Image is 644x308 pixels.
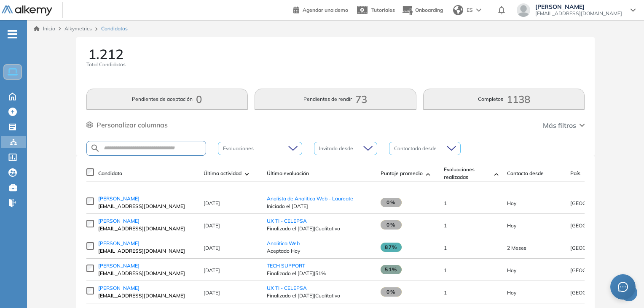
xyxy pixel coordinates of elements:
[98,217,195,225] a: [PERSON_NAME]
[381,220,402,230] span: 0%
[267,292,372,300] span: Finalizado el [DATE] | Cualitativo
[444,200,447,206] span: 1
[507,222,516,229] span: 22-sep-2025
[535,3,622,10] span: [PERSON_NAME]
[2,5,52,16] img: Logo
[543,120,585,130] button: Más filtros
[476,8,481,12] img: arrow
[570,289,623,296] span: [GEOGRAPHIC_DATA]
[255,89,416,110] button: Pendientes de rendir73
[204,289,220,296] span: [DATE]
[494,173,499,176] img: [missing "en.ARROW_ALT" translation]
[570,245,623,251] span: [GEOGRAPHIC_DATA]
[293,4,348,14] a: Agendar una demo
[98,203,195,210] span: [EMAIL_ADDRESS][DOMAIN_NAME]
[507,245,526,251] span: 16-jul-2025
[444,267,447,273] span: 1
[371,7,395,13] span: Tutoriales
[90,143,100,154] img: SEARCH_ALT
[402,1,443,19] button: Onboarding
[507,170,544,177] span: Contacto desde
[34,25,55,32] a: Inicio
[245,173,249,176] img: [missing "en.ARROW_ALT" translation]
[101,25,128,32] span: Candidatos
[98,240,195,247] a: [PERSON_NAME]
[98,262,140,269] span: [PERSON_NAME]
[98,195,140,202] span: [PERSON_NAME]
[381,287,402,297] span: 0%
[570,170,580,177] span: País
[204,170,241,177] span: Última actividad
[98,292,195,300] span: [EMAIL_ADDRESS][DOMAIN_NAME]
[507,200,516,206] span: 22-sep-2025
[426,173,430,176] img: [missing "en.ARROW_ALT" translation]
[267,225,372,232] span: Finalizado el [DATE] | Cualitativo
[267,170,309,177] span: Última evaluación
[88,47,123,61] span: 1.212
[98,262,195,270] a: [PERSON_NAME]
[618,282,628,292] span: message
[507,289,516,296] span: 22-sep-2025
[86,89,248,110] button: Pendientes de aceptación0
[267,240,300,246] a: Analitica Web
[97,120,168,130] span: Personalizar columnas
[444,245,447,251] span: 1
[381,243,402,252] span: 87%
[535,10,622,17] span: [EMAIL_ADDRESS][DOMAIN_NAME]
[543,120,576,130] span: Más filtros
[444,166,491,181] span: Evaluaciones realizadas
[444,289,447,296] span: 1
[267,195,353,202] a: Analista de Analitica Web - Laureate
[467,6,473,14] span: ES
[444,222,447,229] span: 1
[98,170,122,177] span: Candidato
[98,240,140,246] span: [PERSON_NAME]
[86,120,168,130] button: Personalizar columnas
[267,247,372,255] span: Aceptado Hoy
[423,89,585,110] button: Completos1138
[267,203,372,210] span: Iniciado el [DATE]
[570,267,623,273] span: [GEOGRAPHIC_DATA]
[570,222,623,229] span: [GEOGRAPHIC_DATA]
[204,267,220,273] span: [DATE]
[98,284,195,292] a: [PERSON_NAME]
[507,267,516,273] span: 22-sep-2025
[204,245,220,251] span: [DATE]
[98,225,195,232] span: [EMAIL_ADDRESS][DOMAIN_NAME]
[98,195,195,203] a: [PERSON_NAME]
[267,270,372,277] span: Finalizado el [DATE] | 51%
[64,25,92,32] span: Alkymetrics
[267,218,307,224] a: UX TI - CELEPSA
[303,7,348,13] span: Agendar una demo
[453,5,463,15] img: world
[98,247,195,255] span: [EMAIL_ADDRESS][DOMAIN_NAME]
[98,270,195,277] span: [EMAIL_ADDRESS][DOMAIN_NAME]
[381,170,423,177] span: Puntaje promedio
[98,218,140,224] span: [PERSON_NAME]
[86,61,126,68] span: Total Candidatos
[204,222,220,229] span: [DATE]
[570,200,623,206] span: [GEOGRAPHIC_DATA]
[415,7,443,13] span: Onboarding
[267,262,305,269] a: TECH SUPPORT
[8,33,17,35] i: -
[204,200,220,206] span: [DATE]
[381,198,402,207] span: 0%
[381,265,402,274] span: 51%
[98,285,140,291] span: [PERSON_NAME]
[267,285,307,291] a: UX TI - CELEPSA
